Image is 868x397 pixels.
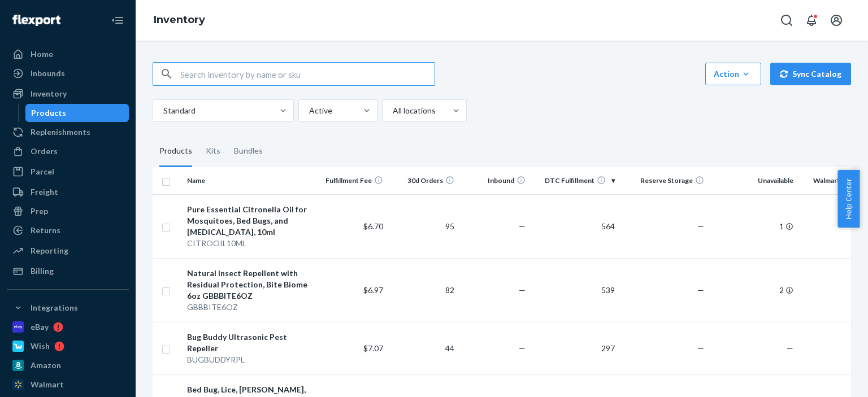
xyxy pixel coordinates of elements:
[187,354,312,365] div: BUGBUDDYRPL
[31,126,90,138] div: Replenishments
[31,321,49,333] div: eBay
[530,194,619,258] td: 564
[709,194,798,258] td: 1
[183,167,316,194] th: Name
[31,302,78,313] div: Integrations
[316,167,387,194] th: Fulfillment Fee
[187,331,312,354] div: Bug Buddy Ultrasonic Pest Repeller
[31,379,64,390] div: Walmart
[187,302,312,313] div: GBBBITE6OZ
[705,63,761,85] button: Action
[31,88,67,99] div: Inventory
[363,285,383,295] span: $6.97
[106,9,129,32] button: Close Navigation
[709,258,798,322] td: 2
[697,343,704,353] span: —
[363,221,383,231] span: $6.70
[145,4,214,37] ol: breadcrumbs
[159,136,192,167] div: Products
[388,194,459,258] td: 95
[187,238,312,249] div: CITROOIL10ML
[519,343,526,353] span: —
[31,186,58,198] div: Freight
[25,104,129,122] a: Products
[31,206,48,217] div: Prep
[187,204,312,238] div: Pure Essential Citronella Oil for Mosquitoes, Bed Bugs, and [MEDICAL_DATA], 10ml
[697,285,704,295] span: —
[392,105,393,116] input: All locations
[31,49,53,60] div: Home
[7,123,129,141] a: Replenishments
[31,146,58,157] div: Orders
[308,105,309,116] input: Active
[459,167,530,194] th: Inbound
[825,9,848,32] button: Open account menu
[796,363,857,391] iframe: Opens a widget where you can chat to one of our agents
[388,167,459,194] th: 30d Orders
[7,202,129,220] a: Prep
[363,343,383,353] span: $7.07
[7,85,129,103] a: Inventory
[154,14,205,26] a: Inventory
[7,242,129,260] a: Reporting
[388,258,459,322] td: 82
[7,221,129,239] a: Returns
[31,107,66,119] div: Products
[31,360,61,371] div: Amazon
[7,318,129,336] a: eBay
[787,343,793,353] span: —
[7,376,129,394] a: Walmart
[519,285,526,295] span: —
[31,341,50,352] div: Wish
[7,142,129,160] a: Orders
[714,68,753,80] div: Action
[31,166,54,177] div: Parcel
[162,105,163,116] input: Standard
[7,337,129,355] a: Wish
[530,322,619,374] td: 297
[180,63,435,85] input: Search inventory by name or sku
[7,356,129,374] a: Amazon
[7,45,129,63] a: Home
[234,136,263,167] div: Bundles
[7,299,129,317] button: Integrations
[31,225,60,236] div: Returns
[31,265,54,277] div: Billing
[7,64,129,82] a: Inbounds
[697,221,704,231] span: —
[7,262,129,280] a: Billing
[770,63,851,85] button: Sync Catalog
[7,163,129,181] a: Parcel
[530,258,619,322] td: 539
[800,9,823,32] button: Open notifications
[31,245,68,256] div: Reporting
[187,268,312,302] div: Natural Insect Repellent with Residual Protection, Bite Biome 6oz GBBBITE6OZ
[837,170,860,228] button: Help Center
[519,221,526,231] span: —
[709,167,798,194] th: Unavailable
[206,136,220,167] div: Kits
[31,68,65,79] div: Inbounds
[388,322,459,374] td: 44
[12,15,60,26] img: Flexport logo
[530,167,619,194] th: DTC Fulfillment
[775,9,798,32] button: Open Search Box
[7,183,129,201] a: Freight
[619,167,709,194] th: Reserve Storage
